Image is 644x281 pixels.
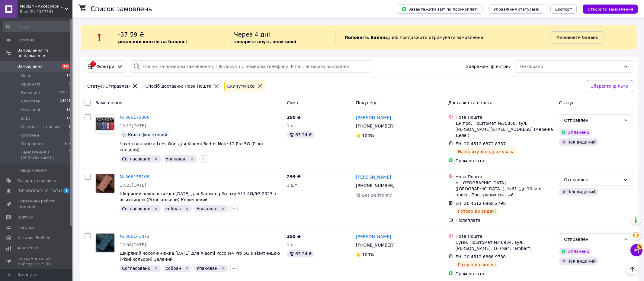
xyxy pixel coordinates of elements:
div: Оплачено [559,248,591,255]
span: 100% [362,252,374,257]
span: 0 [69,150,71,160]
span: Статус [559,100,574,105]
img: Фото товару [96,174,114,192]
a: Фото товару [95,233,115,253]
span: Фільтри [96,63,114,69]
span: Покупці [18,225,34,230]
span: Ожидает отправки [21,124,61,130]
span: 0 [69,82,71,87]
span: Согласовано [122,266,150,271]
span: 12:08[DATE] [120,242,146,247]
div: Нова Пошта [456,174,554,180]
span: Доставка та оплата [448,100,493,105]
span: Аналітика [18,245,38,251]
span: Замовлення з [PERSON_NAME] [21,150,69,160]
div: Не обрано [520,63,621,70]
button: Наверх [626,263,639,276]
div: Ваш ID: 2357591 [20,9,72,15]
span: 1 [69,124,71,130]
span: 0 [69,133,71,138]
b: Поповніть Баланс [344,35,388,40]
div: 63.24 ₴ [287,250,314,257]
div: Статус: Отправлен [86,83,131,89]
button: Зберегти фільтр [586,80,633,92]
input: Пошук [3,21,71,32]
span: Завантажити звіт по пром-оплаті [402,6,478,12]
span: 18005 [60,99,71,104]
span: 3 [637,244,642,250]
span: 299 ₴ [287,115,301,120]
span: ЕН: 20 4512 6872 8337 [456,141,506,146]
svg: Видалити мітку [154,266,159,271]
span: Експорт [555,7,572,11]
span: ЕН: 20 4512 6868 2798 [456,201,506,206]
div: Готово до видачі [456,208,498,215]
div: Готово до видачі [456,261,498,268]
div: м. [GEOGRAPHIC_DATA] ([GEOGRAPHIC_DATA].), №61 (до 10 кг): просп. Повітряних сил, 46 [456,180,554,198]
a: Чохол накладка Lens One для Xiaomi Redmi Note 12 Pro 5G (Різні кольори) [120,141,263,152]
div: Отправлен [564,176,621,183]
div: Дніпро, Поштомат №35850: вул. [PERSON_NAME][STREET_ADDRESS] (мережа Делві) [456,120,554,138]
span: Головна [18,37,34,43]
div: Отправлен [564,117,621,124]
span: Зберегти фільтр [591,83,628,89]
a: № 366175000 [120,115,149,120]
a: [PERSON_NAME] [356,234,391,240]
span: В 1С [21,116,30,121]
span: Cума [287,100,298,105]
div: Чек виданий [559,257,598,265]
div: Нова Пошта [456,233,554,239]
span: Нові [21,73,30,79]
b: реальних коштів на балансі [118,39,187,44]
span: Замовлення [95,100,122,105]
span: [PHONE_NUMBER] [356,124,395,128]
a: № 366155168 [120,174,149,179]
button: Завантажити звіт по пром-оплаті [397,5,482,14]
span: 1 шт. [287,242,299,247]
img: Фото товару [96,234,114,252]
span: Упакован [197,266,217,271]
span: Согласовано [122,157,150,161]
span: Замовлення та повідомлення [18,48,72,59]
span: Оплачені [21,107,40,113]
a: № 366141073 [120,234,149,239]
svg: Видалити мітку [184,206,189,211]
div: Чек виданий [559,138,598,146]
a: Створити замовлення [577,6,638,11]
a: Фото товару [95,114,115,134]
span: 14 [62,64,69,69]
span: Шкіряний чохол-книжка [DATE] для Samsung Galaxy A14 4G/5G 2023 з візитницею (Різні кольори) Корич... [120,191,276,202]
span: Відгуки [18,215,33,220]
a: Фото товару [95,174,115,193]
h1: Список замовлень [91,5,152,13]
span: Інструменти веб-майстра та SEO [18,256,56,267]
span: 299 ₴ [287,174,301,179]
div: Отправлен [564,236,621,243]
a: Шкіряний чохол-книжка [DATE] для Xiaomi Poco M4 Pro 5G з візитницею (Різні кольори) Зелений [120,251,280,262]
span: Оплачен [21,133,39,138]
span: Без рейтингу [362,193,392,198]
span: [DEMOGRAPHIC_DATA] [18,188,62,194]
span: Каталог ProSale [18,235,50,241]
span: -37.59 ₴ [118,31,144,38]
span: ЕН: 20 4512 6866 9730 [456,254,506,259]
div: Нова Пошта [456,114,554,120]
div: , щоб продовжити отримувати замовлення [335,30,550,45]
svg: Видалити мітку [190,157,195,161]
div: Оплачено [559,129,591,136]
span: Упакован [197,206,217,211]
img: :exclamation: [95,33,104,42]
span: Збережені фільтри: [466,63,510,69]
a: [PERSON_NAME] [356,115,391,121]
span: Управління статусами [493,7,540,11]
span: собран [166,206,181,211]
div: 63.24 ₴ [287,131,314,138]
a: [PERSON_NAME] [356,174,391,180]
button: Чат з покупцем3 [630,244,642,256]
span: [PHONE_NUMBER] [356,183,395,188]
span: Повідомлення [18,168,47,173]
span: Через 4 дні [234,31,270,38]
svg: Видалити мітку [154,157,159,161]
